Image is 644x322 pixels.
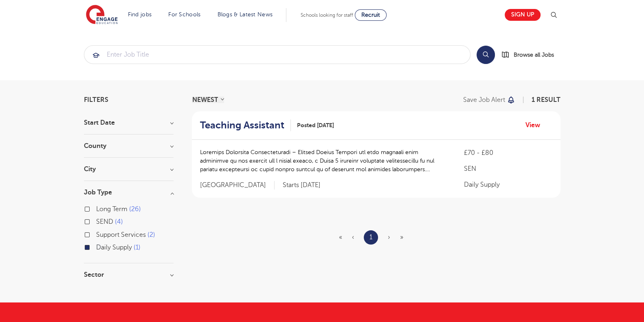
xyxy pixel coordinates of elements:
span: SEND [96,218,113,225]
span: ‹ [352,234,354,241]
span: « [339,234,342,241]
span: Schools looking for staff [301,12,353,18]
h3: City [84,166,174,172]
a: Sign up [505,9,541,21]
a: 1 [369,232,372,243]
button: Save job alert [463,97,516,103]
p: Loremips Dolorsita Consecteturadi – Elitsed Doeius Tempori utl etdo magnaali enim adminimve qu no... [200,148,448,174]
h2: Teaching Assistant [200,119,284,131]
span: Daily Supply [96,244,132,251]
input: Daily Supply 1 [96,244,101,249]
span: 26 [129,205,141,213]
span: Filters [84,97,108,103]
a: For Schools [168,11,200,18]
span: Support Services [96,231,146,238]
p: Save job alert [463,97,505,103]
span: 1 result [532,96,560,104]
a: Find jobs [128,11,152,18]
h3: Start Date [84,119,174,126]
a: Recruit [355,9,387,21]
span: › [388,234,390,241]
p: Daily Supply [464,180,552,190]
p: SEN [464,164,552,174]
a: Blogs & Latest News [218,11,273,18]
input: Support Services 2 [96,231,101,236]
span: Recruit [361,12,380,18]
span: Long Term [96,205,127,213]
span: [GEOGRAPHIC_DATA] [200,181,275,190]
a: Teaching Assistant [200,119,291,131]
p: £70 - £80 [464,148,552,158]
img: Engage Education [86,5,118,25]
span: Posted [DATE] [297,121,334,130]
span: Browse all Jobs [514,50,554,60]
span: 1 [134,244,141,251]
span: 2 [147,231,155,238]
span: 4 [115,218,123,225]
h3: County [84,143,174,149]
input: Long Term 26 [96,205,101,211]
a: View [525,120,546,130]
button: Search [477,46,495,64]
h3: Job Type [84,189,174,196]
h3: Sector [84,271,174,278]
p: Starts [DATE] [283,181,321,190]
input: Submit [84,46,470,64]
a: Browse all Jobs [501,50,560,60]
input: SEND 4 [96,218,101,223]
span: » [400,234,403,241]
